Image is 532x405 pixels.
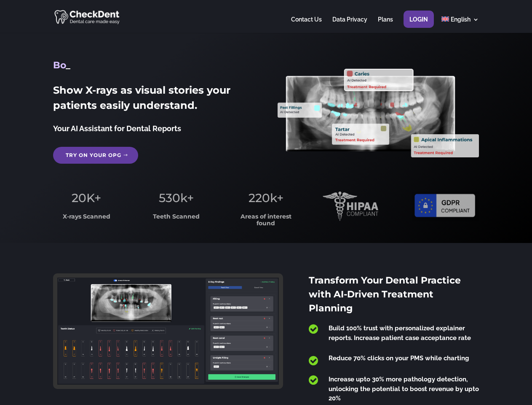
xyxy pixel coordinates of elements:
span: Bo [53,59,66,71]
span: 20K+ [72,191,101,205]
a: Login [409,16,428,33]
span: Your AI Assistant for Dental Reports [53,124,181,133]
span: Reduce 70% clicks on your PMS while charting [329,354,469,362]
a: Plans [378,16,393,33]
h2: Show X-rays as visual stories your patients easily understand. [53,83,254,117]
span: English [451,16,471,23]
span: 530k+ [159,191,194,205]
a: Try on your OPG [53,147,138,164]
span:  [309,375,318,386]
span: 220k+ [249,191,283,205]
span: _ [66,59,70,71]
a: English [441,16,479,33]
img: X_Ray_annotated [278,69,479,157]
span: Build 100% trust with personalized explainer reports. Increase patient case acceptance rate [329,324,471,342]
span: Increase upto 30% more pathology detection, unlocking the potential to boost revenue by upto 20% [329,375,479,402]
span:  [309,355,318,366]
h3: Areas of interest found [233,213,299,231]
img: CheckDent AI [54,8,120,25]
a: Data Privacy [332,16,367,33]
span:  [309,324,318,335]
span: Transform Your Dental Practice with AI-Driven Treatment Planning [309,275,461,314]
a: Contact Us [291,16,322,33]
